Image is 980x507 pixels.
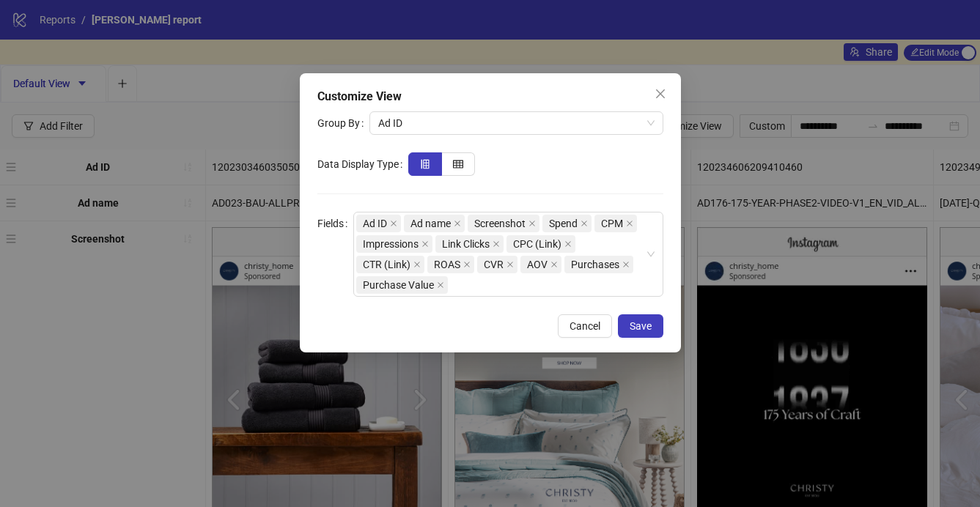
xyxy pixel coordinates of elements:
span: close [390,220,397,227]
span: Link Clicks [442,236,490,252]
span: ROAS [434,256,460,273]
span: close [655,88,666,100]
span: close [581,220,588,227]
span: Ad ID [356,215,401,232]
span: close [421,240,429,248]
button: Save [618,314,663,338]
span: Purchases [571,256,619,273]
span: Save [630,320,652,332]
span: close [506,261,514,268]
span: CPM [601,215,623,232]
span: close [528,220,536,227]
span: Ad name [410,215,451,232]
span: ROAS [427,256,474,273]
span: Ad name [404,215,465,232]
label: Fields [317,212,353,235]
span: close [454,220,461,227]
span: Purchase Value [356,276,448,294]
label: Group By [317,111,369,135]
span: Purchase Value [363,277,434,293]
span: CPC (Link) [506,235,575,253]
span: Impressions [356,235,432,253]
span: Screenshot [474,215,526,232]
div: Customize View [317,88,663,106]
span: Spend [542,215,592,232]
span: close [437,281,444,289]
span: Impressions [363,236,419,252]
span: close [463,261,471,268]
span: Spend [549,215,578,232]
span: Ad ID [378,112,655,134]
span: close [564,240,572,248]
span: close [493,240,500,248]
span: table [453,159,463,169]
span: Link Clicks [435,235,504,253]
label: Data Display Type [317,152,408,176]
span: Purchases [564,256,633,273]
span: AOV [527,256,548,273]
span: CVR [484,256,504,273]
span: close [622,261,630,268]
span: CPC (Link) [513,236,561,252]
span: close [413,261,421,268]
span: Ad ID [363,215,387,232]
span: CPM [594,215,637,232]
span: AOV [520,256,561,273]
button: Cancel [558,314,612,338]
span: insert-row-left [420,159,430,169]
span: CTR (Link) [363,256,410,273]
span: Cancel [570,320,600,332]
button: Close [649,82,672,106]
span: CVR [477,256,517,273]
span: close [626,220,633,227]
span: Screenshot [468,215,539,232]
span: CTR (Link) [356,256,424,273]
span: close [550,261,558,268]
